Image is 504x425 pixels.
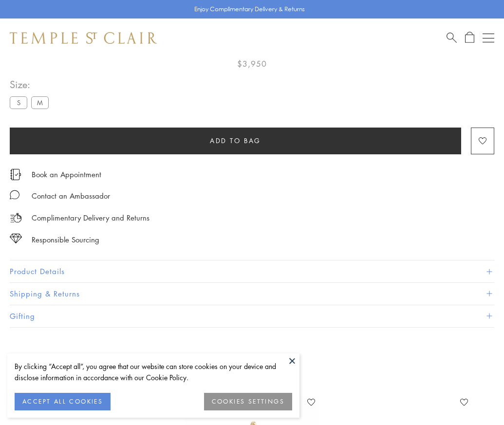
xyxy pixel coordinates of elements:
[10,169,21,180] img: icon_appointment.svg
[10,234,22,243] img: icon_sourcing.svg
[237,57,267,70] span: $3,950
[10,305,494,327] button: Gifting
[15,393,111,410] button: ACCEPT ALL COOKIES
[31,96,49,109] label: M
[483,32,494,44] button: Open navigation
[32,169,101,180] a: Book an Appointment
[210,135,261,146] span: Add to bag
[447,32,457,44] a: Search
[204,393,292,410] button: COOKIES SETTINGS
[194,4,305,14] p: Enjoy Complimentary Delivery & Returns
[10,32,157,44] img: Temple St. Clair
[10,283,494,305] button: Shipping & Returns
[10,128,461,154] button: Add to bag
[32,190,110,202] div: Contact an Ambassador
[32,212,149,224] p: Complimentary Delivery and Returns
[10,76,53,92] span: Size:
[10,212,22,224] img: icon_delivery.svg
[465,32,474,44] a: Open Shopping Bag
[10,190,19,200] img: MessageIcon-01_2.svg
[32,234,99,246] div: Responsible Sourcing
[15,361,292,383] div: By clicking “Accept all”, you agree that our website can store cookies on your device and disclos...
[10,260,494,282] button: Product Details
[10,96,27,109] label: S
